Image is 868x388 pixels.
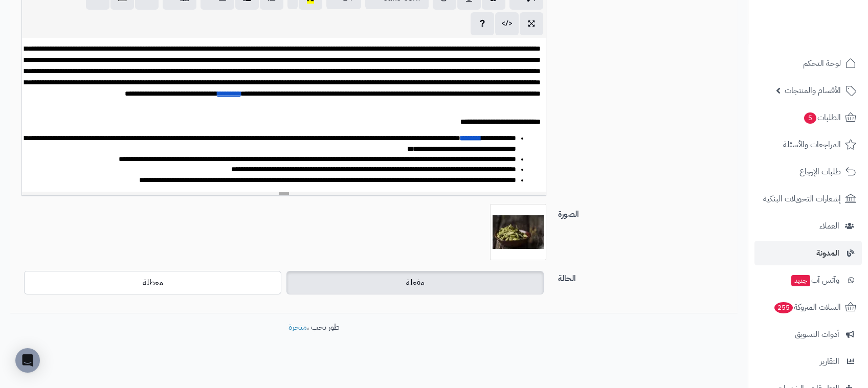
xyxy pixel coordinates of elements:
[785,83,841,98] span: الأقسام والمنتجات
[754,349,862,374] a: التقارير
[790,273,839,287] span: وآتس آب
[754,132,862,157] a: المراجعات والأسئلة
[288,321,307,333] a: متجرة
[754,159,862,184] a: طلبات الإرجاع
[820,354,839,369] span: التقارير
[804,112,816,124] span: 5
[754,105,862,130] a: الطلبات5
[754,295,862,319] a: السلات المتروكة255
[754,51,862,76] a: لوحة التحكم
[754,322,862,347] a: أدوات التسويق
[783,138,841,152] span: المراجعات والأسئلة
[143,277,163,289] span: معطلة
[774,302,793,313] span: 255
[803,56,841,71] span: لوحة التحكم
[819,219,839,233] span: العملاء
[795,327,839,341] span: أدوات التسويق
[754,187,862,211] a: إشعارات التحويلات البنكية
[763,192,841,206] span: إشعارات التحويلات البنكية
[754,268,862,292] a: وآتس آبجديد
[554,204,734,220] label: الصورة
[754,241,862,265] a: المدونة
[803,110,841,125] span: الطلبات
[754,214,862,238] a: العملاء
[816,246,839,260] span: المدونة
[406,277,425,289] span: مفعلة
[791,275,810,286] span: جديد
[799,165,841,179] span: طلبات الإرجاع
[773,300,841,314] span: السلات المتروكة
[554,268,734,285] label: الحالة
[15,348,40,373] div: Open Intercom Messenger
